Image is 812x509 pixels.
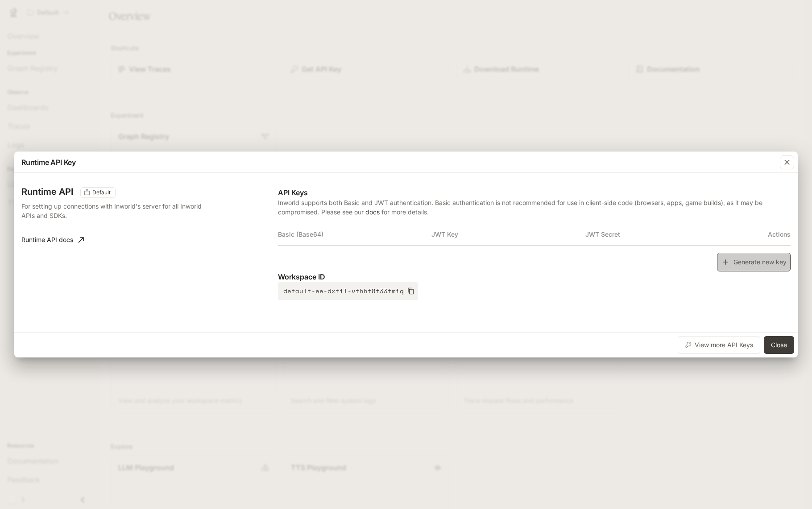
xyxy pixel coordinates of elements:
p: Workspace ID [278,271,791,282]
th: JWT Secret [585,224,739,245]
a: docs [365,208,380,216]
div: These keys will apply to your current workspace only [80,187,116,198]
th: Basic (Base64) [278,224,432,245]
p: Inworld supports both Basic and JWT authentication. Basic authentication is not recommended for u... [278,198,791,217]
p: Runtime API Key [21,157,76,168]
a: Runtime API docs [18,231,87,249]
th: JWT Key [431,224,585,245]
button: Close [764,336,794,354]
th: Actions [739,224,791,245]
p: API Keys [278,187,791,198]
p: For setting up connections with Inworld's server for all Inworld APIs and SDKs. [21,201,208,220]
button: Generate new key [717,253,791,272]
span: Default [89,189,114,197]
h3: Runtime API [21,187,73,196]
button: View more API Keys [678,336,760,354]
button: default-ee-dxtil-vthhf8f33fmiq [278,282,418,300]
